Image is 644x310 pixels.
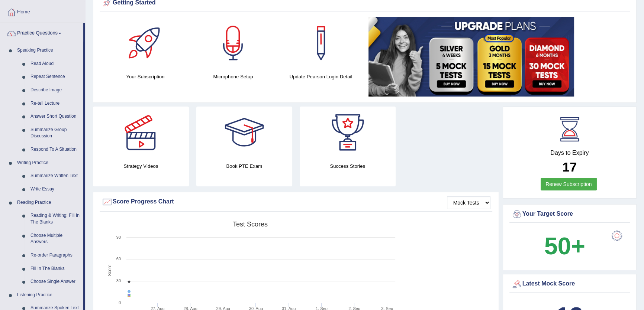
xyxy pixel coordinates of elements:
[93,162,189,170] h4: Strategy Videos
[27,97,83,110] a: Re-tell Lecture
[14,156,83,170] a: Writing Practice
[27,143,83,156] a: Respond To A Situation
[511,209,628,220] div: Your Target Score
[196,162,292,170] h4: Book PTE Exam
[14,288,83,302] a: Listening Practice
[300,162,396,170] h4: Success Stories
[193,73,273,81] h4: Microphone Setup
[544,232,585,260] b: 50+
[119,300,121,305] text: 0
[116,257,121,261] text: 60
[27,229,83,249] a: Choose Multiple Answers
[511,278,628,290] div: Latest Mock Score
[27,70,83,84] a: Repeat Sentence
[541,178,597,190] a: Renew Subscription
[0,23,83,42] a: Practice Questions
[105,73,186,81] h4: Your Subscription
[14,196,83,209] a: Reading Practice
[102,196,490,208] div: Score Progress Chart
[116,235,121,239] text: 90
[116,278,121,283] text: 30
[562,160,577,174] b: 17
[27,57,83,71] a: Read Aloud
[0,2,85,20] a: Home
[27,84,83,97] a: Describe Image
[27,275,83,288] a: Choose Single Answer
[27,110,83,123] a: Answer Short Question
[27,123,83,143] a: Summarize Group Discussion
[27,183,83,196] a: Write Essay
[27,249,83,262] a: Re-order Paragraphs
[107,264,112,276] tspan: Score
[27,209,83,229] a: Reading & Writing: Fill In The Blanks
[281,73,361,81] h4: Update Pearson Login Detail
[368,17,574,97] img: small5.jpg
[14,44,83,57] a: Speaking Practice
[27,262,83,275] a: Fill In The Blanks
[27,169,83,183] a: Summarize Written Text
[511,150,628,156] h4: Days to Expiry
[233,221,268,228] tspan: Test scores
